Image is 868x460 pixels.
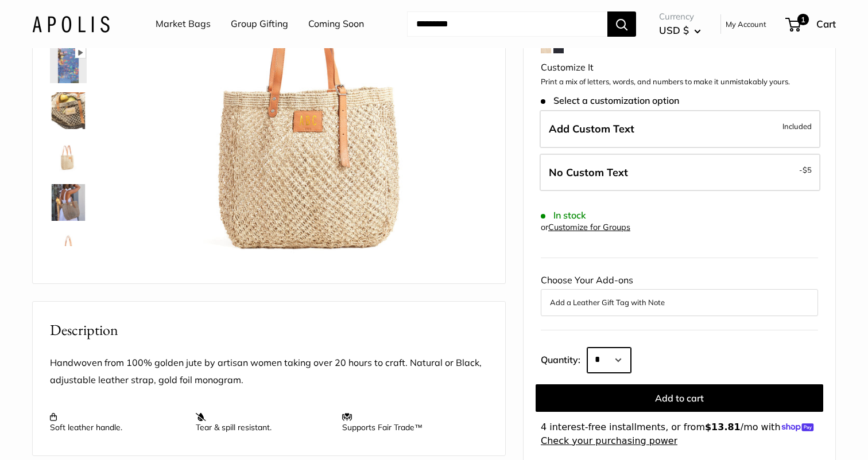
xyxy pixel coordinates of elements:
[548,222,630,232] a: Customize for Groups
[799,163,812,177] span: -
[540,110,820,148] label: Add Custom Text
[50,184,87,221] img: Mercado Woven in Natural | Estimated Ship: Oct. 19th
[726,17,766,31] a: My Account
[550,295,809,309] button: Add a Leather Gift Tag with Note
[816,18,836,30] span: Cart
[541,220,630,235] div: or
[32,15,110,32] img: Apolis
[50,319,488,341] h2: Description
[541,344,587,373] label: Quantity:
[541,95,679,106] span: Select a customization option
[342,412,476,432] p: Supports Fair Trade™
[797,14,809,25] span: 1
[308,15,364,33] a: Coming Soon
[48,44,89,85] a: Mercado Woven in Natural | Estimated Ship: Oct. 19th
[659,21,701,40] button: USD $
[607,11,636,37] button: Search
[50,46,87,83] img: Mercado Woven in Natural | Estimated Ship: Oct. 19th
[50,230,87,267] img: Mercado Woven in Natural | Estimated Ship: Oct. 19th
[541,210,586,221] span: In stock
[536,384,823,412] button: Add to cart
[50,354,488,389] p: Handwoven from 100% golden jute by artisan women taking over 20 hours to craft. Natural or Black,...
[659,9,701,25] span: Currency
[540,154,820,192] label: Leave Blank
[407,11,607,37] input: Search...
[196,412,330,432] p: Tear & spill resistant.
[659,24,689,36] span: USD $
[48,136,89,177] a: Mercado Woven in Natural | Estimated Ship: Oct. 19th
[156,15,211,33] a: Market Bags
[9,416,123,451] iframe: Sign Up via Text for Offers
[48,90,89,131] a: Mercado Woven in Natural | Estimated Ship: Oct. 19th
[50,412,184,432] p: Soft leather handle.
[50,92,87,129] img: Mercado Woven in Natural | Estimated Ship: Oct. 19th
[549,122,634,135] span: Add Custom Text
[231,15,288,33] a: Group Gifting
[541,59,818,76] div: Customize It
[541,76,818,88] p: Print a mix of letters, words, and numbers to make it unmistakably yours.
[782,119,812,133] span: Included
[541,272,818,315] div: Choose Your Add-ons
[786,15,836,33] a: 1 Cart
[803,165,812,174] span: $5
[549,166,628,179] span: No Custom Text
[48,228,89,269] a: Mercado Woven in Natural | Estimated Ship: Oct. 19th
[48,182,89,223] a: Mercado Woven in Natural | Estimated Ship: Oct. 19th
[50,138,87,175] img: Mercado Woven in Natural | Estimated Ship: Oct. 19th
